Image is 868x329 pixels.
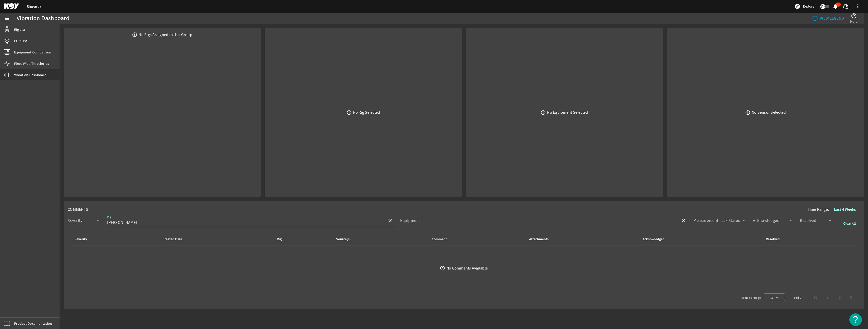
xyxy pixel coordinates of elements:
span: Explore [803,4,814,9]
div: No Equipment Selected [547,110,588,115]
b: VIEW LEGEND [820,16,844,21]
span: Clear All [843,221,856,226]
div: No Sensor Selected [752,110,786,115]
div: No Rigs Assigned to this Group [139,32,192,37]
div: Source(s) [335,236,425,242]
span: Help [850,19,857,24]
div: No Comments Available [446,266,488,271]
span: Fleet Wide Thresholds [14,61,49,66]
span: Product Documentation [14,321,52,326]
mat-icon: close [680,218,686,224]
mat-icon: close [387,218,393,224]
mat-icon: support_agent [843,3,849,9]
mat-icon: error_outline [745,110,750,115]
div: Comment [432,236,447,242]
mat-icon: error_outline [346,110,352,115]
mat-label: Equipment [400,218,420,223]
div: Rig [276,236,329,242]
span: Vibration Dashboard [14,72,46,77]
span: Rig List [14,27,25,32]
div: Resolved [766,236,780,242]
mat-label: Measurement Task Status [693,218,740,223]
div: Resolved [765,236,852,242]
div: No Rig Selected [353,110,380,115]
button: Clear All [839,219,860,228]
button: Last 4 Weeks [830,205,860,214]
b: Last 4 Weeks [834,207,856,212]
mat-label: Severity [68,218,82,223]
mat-icon: menu [4,15,10,21]
mat-icon: help_outline [851,13,857,19]
a: Rigsentry [27,4,42,9]
div: Acknowledged [642,236,759,242]
mat-icon: vibration [4,72,10,78]
mat-icon: notifications [832,3,838,9]
div: Acknowledged [642,236,665,242]
div: Comment [431,236,522,242]
div: Attachments [528,236,636,242]
span: COMMENTS [68,207,88,212]
mat-icon: info_outline [812,15,816,21]
div: Severity [74,236,87,242]
button: Explore [792,2,816,10]
div: Created Date [162,236,270,242]
mat-icon: error_outline [132,32,137,37]
span: Equipment Comparison [14,50,51,55]
div: Severity [74,236,156,242]
div: Items per page: [741,295,762,300]
div: Source(s) [336,236,351,242]
button: more_vert [852,0,864,12]
input: Select a Rig [107,220,383,226]
span: BOP List [14,38,27,43]
div: 0 of 0 [794,295,801,300]
div: Created Date [162,236,182,242]
button: Open Resource Center [849,313,862,326]
mat-icon: error_outline [540,110,546,115]
input: Select Equipment [400,220,676,226]
button: VIEW LEGEND [810,14,846,23]
mat-label: Rig [107,215,111,219]
div: Time Range: [807,205,860,214]
mat-label: Acknowledged [753,218,779,223]
div: Rig [277,236,282,242]
div: Attachments [529,236,549,242]
mat-icon: explore [794,3,800,9]
mat-icon: error_outline [440,265,445,271]
div: Vibration Dashboard [17,16,69,21]
mat-label: Resolved [800,218,816,223]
